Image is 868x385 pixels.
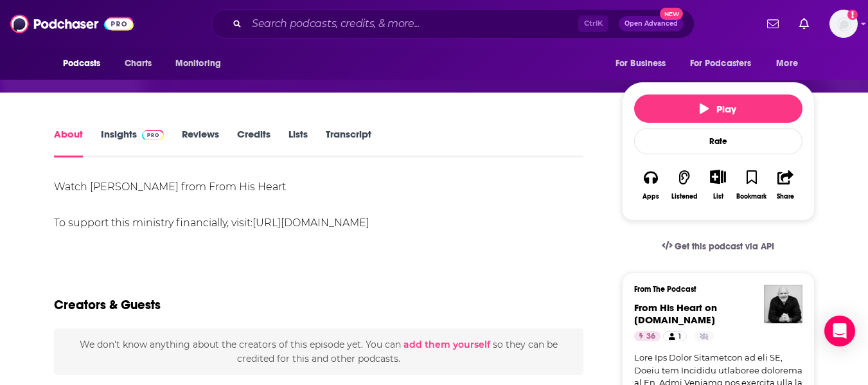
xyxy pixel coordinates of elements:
a: Get this podcast via API [651,231,785,262]
div: Rate [634,128,802,154]
span: From His Heart on [DOMAIN_NAME] [634,301,717,326]
button: open menu [607,51,682,76]
a: 36 [634,331,660,341]
span: Logged in as angelabellBL2024 [829,10,858,38]
span: Ctrl K [578,15,608,32]
div: Share [777,193,794,201]
span: 1 [678,330,681,343]
a: [URL][DOMAIN_NAME] [252,217,369,229]
button: open menu [767,51,814,76]
div: Bookmark [736,193,766,201]
a: Show notifications dropdown [794,13,814,35]
a: 1 [663,331,686,341]
a: InsightsPodchaser Pro [101,128,164,157]
h3: From The Podcast [634,285,792,294]
button: Play [634,94,802,123]
input: Search podcasts, credits, & more... [247,13,578,34]
span: More [776,55,798,73]
button: Apps [634,161,668,208]
a: Charts [116,51,160,76]
button: add them yourself [403,339,490,350]
button: open menu [166,51,238,76]
span: We don't know anything about the creators of this episode yet . You can so they can be credited f... [80,339,558,364]
span: Play [700,103,736,115]
a: Lists [288,128,308,157]
img: Podchaser Pro [142,130,164,140]
div: List [713,192,723,201]
div: Apps [642,193,659,201]
button: Share [768,161,802,208]
a: Show notifications dropdown [762,13,784,35]
span: Monitoring [175,55,221,73]
h2: Creators & Guests [54,297,161,313]
svg: Add a profile image [847,10,858,20]
img: User Profile [829,10,858,38]
button: open menu [54,51,118,76]
span: For Podcasters [690,55,752,73]
img: Podchaser - Follow, Share and Rate Podcasts [10,12,134,36]
div: Watch [PERSON_NAME] from From His Heart To support this ministry financially, visit: [54,178,584,232]
span: New [660,8,683,20]
div: Open Intercom Messenger [824,316,855,346]
span: Open Advanced [624,21,678,27]
button: Bookmark [735,161,768,208]
div: Search podcasts, credits, & more... [211,9,695,39]
a: Reviews [182,128,219,157]
div: Show More ButtonList [701,161,734,208]
span: For Business [616,55,666,73]
div: Listened [671,193,698,201]
span: Get this podcast via API [675,241,774,252]
span: Podcasts [63,55,101,73]
a: From His Heart on Lightsource.com [634,301,717,326]
button: Show profile menu [829,10,858,38]
button: Show More Button [705,170,731,184]
a: About [54,128,83,157]
a: Transcript [326,128,371,157]
button: Listened [668,161,701,208]
button: Open AdvancedNew [619,16,684,31]
img: From His Heart on Lightsource.com [764,285,802,323]
span: 36 [646,330,655,343]
span: Charts [125,55,152,73]
button: open menu [682,51,770,76]
a: Credits [237,128,270,157]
